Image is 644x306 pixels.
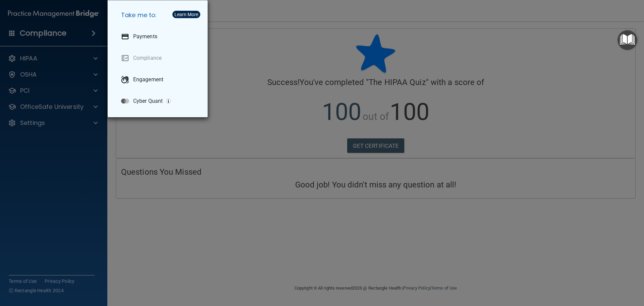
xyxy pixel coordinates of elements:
button: Open Resource Center [618,30,637,50]
p: Payments [133,33,157,40]
a: Cyber Quant [116,92,202,111]
iframe: Drift Widget Chat Controller [610,260,636,285]
div: Learn More [174,12,198,17]
h5: Take me to: [116,6,202,25]
p: Cyber Quant [133,98,163,104]
a: Engagement [116,70,202,89]
a: Compliance [116,49,202,68]
button: Learn More [172,11,200,18]
p: Engagement [133,76,163,83]
a: Payments [116,27,202,46]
